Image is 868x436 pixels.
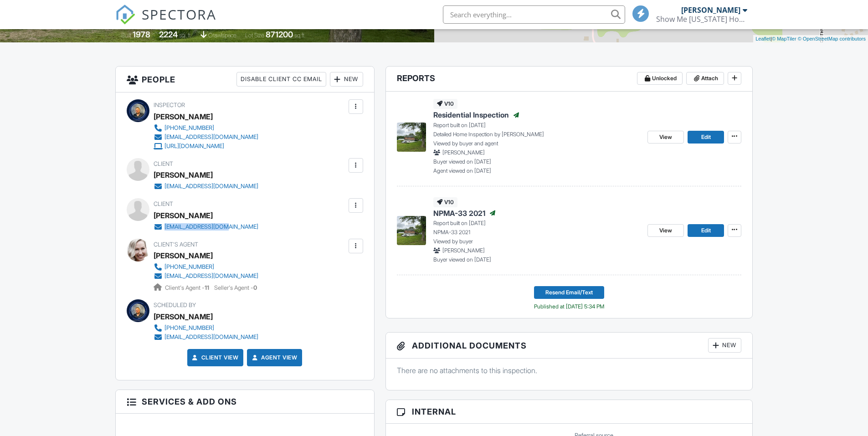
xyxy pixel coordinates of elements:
[266,30,293,39] div: 871200
[154,182,258,191] a: [EMAIL_ADDRESS][DOMAIN_NAME]
[154,222,258,231] a: [EMAIL_ADDRESS][DOMAIN_NAME]
[208,32,236,39] span: crawlspace
[142,5,216,24] span: SPECTORA
[154,272,258,281] a: [EMAIL_ADDRESS][DOMAIN_NAME]
[154,123,258,133] a: [PHONE_NUMBER]
[164,183,258,190] div: [EMAIL_ADDRESS][DOMAIN_NAME]
[330,72,363,87] div: New
[154,310,213,323] div: [PERSON_NAME]
[753,35,868,43] div: |
[165,284,211,291] span: Client's Agent -
[708,338,741,353] div: New
[159,30,178,39] div: 2224
[755,36,770,41] a: Leaflet
[164,133,258,141] div: [EMAIL_ADDRESS][DOMAIN_NAME]
[236,72,326,87] div: Disable Client CC Email
[164,124,214,132] div: [PHONE_NUMBER]
[205,284,209,291] strong: 11
[656,15,747,24] div: Show Me Missouri Home Inspections LLC.
[154,110,213,123] div: [PERSON_NAME]
[154,142,258,151] a: [URL][DOMAIN_NAME]
[294,32,306,39] span: sq.ft.
[154,241,198,248] span: Client's Agent
[164,263,214,271] div: [PHONE_NUMBER]
[798,36,866,41] a: © OpenStreetMap contributors
[154,168,213,182] div: [PERSON_NAME]
[245,32,264,39] span: Lot Size
[154,323,258,333] a: [PHONE_NUMBER]
[443,5,625,24] input: Search everything...
[179,32,192,39] span: sq. ft.
[154,160,173,167] span: Client
[154,302,196,308] span: Scheduled By
[250,353,297,362] a: Agent View
[133,30,150,39] div: 1978
[164,223,258,231] div: [EMAIL_ADDRESS][DOMAIN_NAME]
[154,133,258,142] a: [EMAIL_ADDRESS][DOMAIN_NAME]
[121,32,131,39] span: Built
[397,365,742,375] p: There are no attachments to this inspection.
[681,5,740,15] div: [PERSON_NAME]
[154,262,258,272] a: [PHONE_NUMBER]
[253,284,257,291] strong: 0
[116,390,374,414] h3: Services & Add ons
[115,12,216,31] a: SPECTORA
[154,249,213,262] a: [PERSON_NAME]
[154,209,213,222] div: [PERSON_NAME]
[154,333,258,342] a: [EMAIL_ADDRESS][DOMAIN_NAME]
[386,400,753,424] h3: Internal
[154,200,173,207] span: Client
[214,284,257,291] span: Seller's Agent -
[164,143,224,150] div: [URL][DOMAIN_NAME]
[116,67,374,92] h3: People
[164,272,258,280] div: [EMAIL_ADDRESS][DOMAIN_NAME]
[164,333,258,341] div: [EMAIL_ADDRESS][DOMAIN_NAME]
[190,353,239,362] a: Client View
[154,102,185,108] span: Inspector
[115,5,135,25] img: The Best Home Inspection Software - Spectora
[164,324,214,332] div: [PHONE_NUMBER]
[386,333,753,359] h3: Additional Documents
[772,36,796,41] a: © MapTiler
